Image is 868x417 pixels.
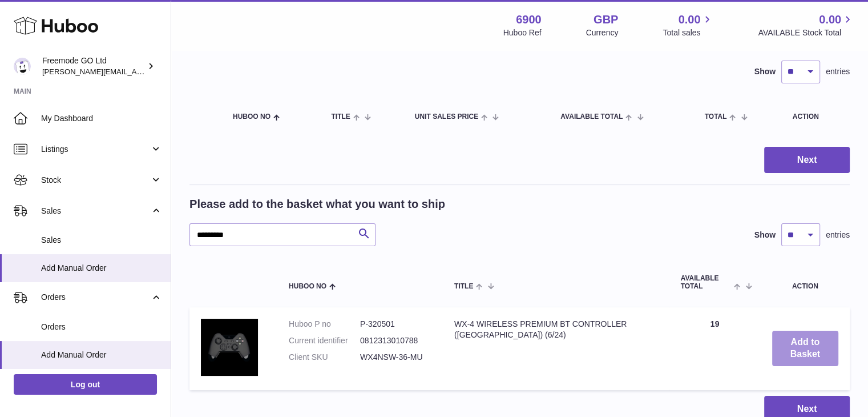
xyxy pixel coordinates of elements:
th: Action [761,263,850,301]
span: Unit Sales Price [415,113,478,121]
span: Huboo no [289,283,326,290]
a: Log out [14,374,157,395]
label: Show [754,66,776,77]
a: 0.00 AVAILABLE Stock Total [758,12,854,38]
dt: Huboo P no [289,319,360,330]
span: [PERSON_NAME][EMAIL_ADDRESS][DOMAIN_NAME] [42,67,229,76]
strong: 6900 [516,12,542,27]
span: AVAILABLE Total [560,113,623,121]
dd: WX4NSW-36-MU [360,352,431,363]
img: lenka.smikniarova@gioteck.com [14,58,31,75]
dd: 0812313010788 [360,335,431,346]
span: entries [826,230,850,240]
span: Add Manual Order [41,350,162,360]
span: Total sales [663,27,713,38]
div: Action [793,113,838,121]
span: Huboo no [233,113,271,121]
span: My Dashboard [41,113,162,124]
span: 0.00 [819,12,841,27]
dt: Client SKU [289,352,360,363]
label: Show [754,230,776,240]
span: Listings [41,144,150,155]
button: Add to Basket [772,331,839,366]
span: Title [331,113,350,121]
span: Total [705,113,727,121]
span: Orders [41,292,150,303]
span: Stock [41,175,150,186]
div: Huboo Ref [503,27,542,38]
span: AVAILABLE Stock Total [758,27,854,38]
span: Sales [41,206,150,216]
button: Next [764,147,850,174]
span: Sales [41,235,162,246]
span: Title [454,283,473,290]
td: 19 [669,307,761,390]
div: Currency [586,27,619,38]
dt: Current identifier [289,335,360,346]
a: 0.00 Total sales [663,12,713,38]
span: entries [826,66,850,77]
img: WX-4 WIRELESS PREMIUM BT CONTROLLER (NSW) (6/24) [201,319,258,376]
span: Orders [41,322,162,332]
span: Add Manual Order [41,263,162,274]
dd: P-320501 [360,319,431,330]
td: WX-4 WIRELESS PREMIUM BT CONTROLLER ([GEOGRAPHIC_DATA]) (6/24) [443,307,669,390]
span: 0.00 [679,12,701,27]
span: AVAILABLE Total [681,275,732,290]
h2: Please add to the basket what you want to ship [189,197,445,212]
div: Freemode GO Ltd [42,55,145,77]
strong: GBP [594,12,618,27]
